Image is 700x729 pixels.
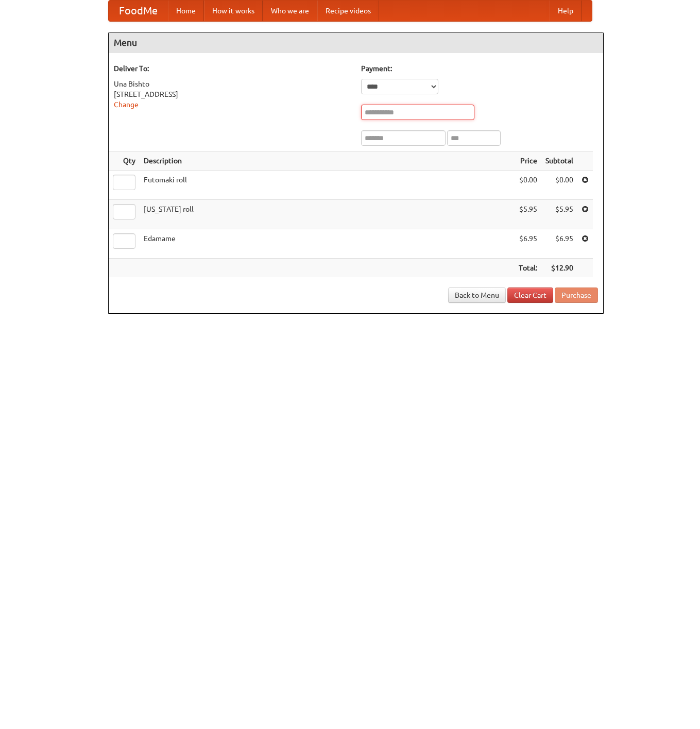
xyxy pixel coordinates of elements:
[515,151,541,171] th: Price
[550,1,582,21] a: Help
[114,100,139,109] a: Change
[114,89,351,99] div: [STREET_ADDRESS]
[361,63,598,74] h5: Payment:
[140,151,515,171] th: Description
[515,259,541,278] th: Total:
[541,151,577,171] th: Subtotal
[140,171,515,200] td: Futomaki roll
[140,200,515,229] td: [US_STATE] roll
[114,63,351,74] h5: Deliver To:
[515,171,541,200] td: $0.00
[541,229,577,259] td: $6.95
[541,171,577,200] td: $0.00
[448,287,506,303] a: Back to Menu
[140,229,515,259] td: Edamame
[114,79,351,89] div: Una Bishto
[317,1,379,21] a: Recipe videos
[109,151,140,171] th: Qty
[541,200,577,229] td: $5.95
[541,259,577,278] th: $12.90
[263,1,317,21] a: Who we are
[555,287,598,303] button: Purchase
[515,200,541,229] td: $5.95
[515,229,541,259] td: $6.95
[109,1,168,21] a: FoodMe
[109,32,603,53] h4: Menu
[168,1,204,21] a: Home
[204,1,263,21] a: How it works
[507,287,553,303] a: Clear Cart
